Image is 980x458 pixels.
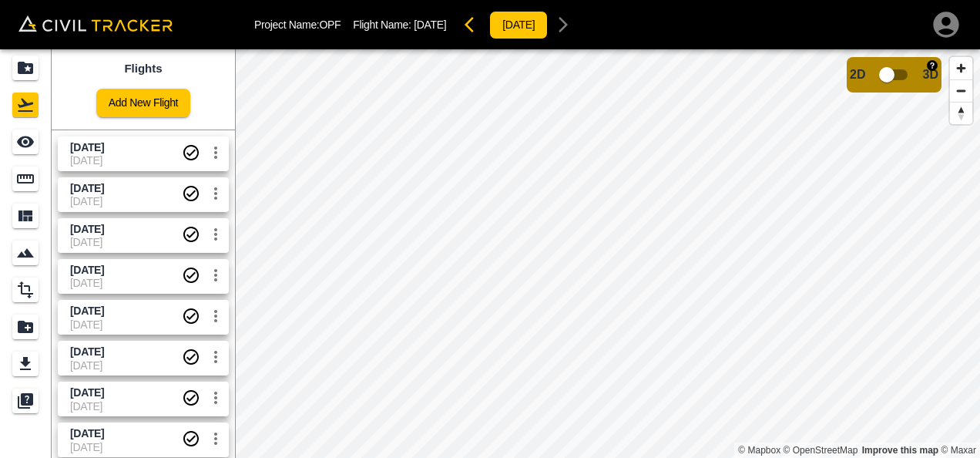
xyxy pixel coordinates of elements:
button: Zoom in [950,57,972,79]
a: Maxar [941,445,976,456]
canvas: Map [235,49,980,458]
span: 2D [850,68,865,82]
span: 3D [923,68,938,82]
button: Zoom out [950,79,972,102]
img: Civil Tracker [18,15,173,32]
p: Project Name: OPF [254,19,341,31]
a: Mapbox [738,445,780,456]
span: [DATE] [414,19,446,31]
a: OpenStreetMap [784,445,858,456]
p: Flight Name: [353,19,446,31]
a: Map feedback [862,445,938,456]
button: Reset bearing to north [950,102,972,124]
button: [DATE] [489,11,548,39]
